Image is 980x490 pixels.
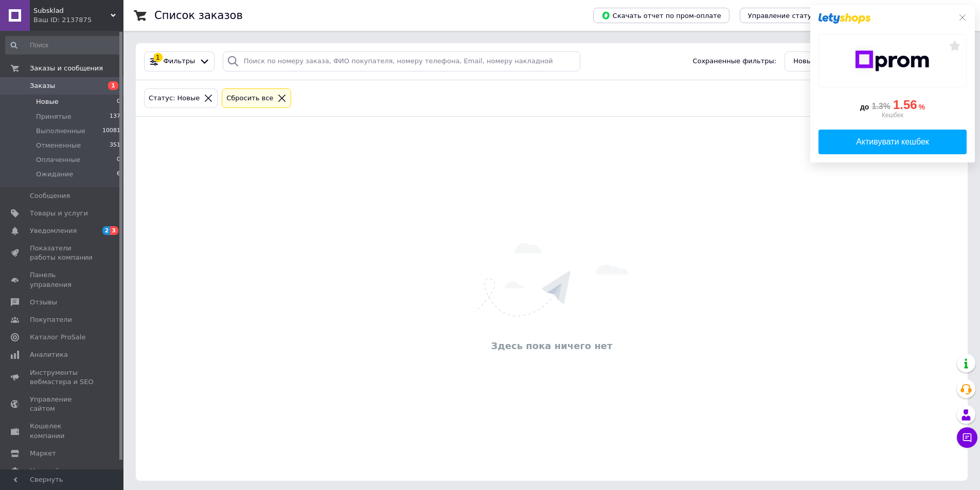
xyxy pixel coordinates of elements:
[30,368,95,387] span: Инструменты вебмастера и SEO
[30,422,95,440] span: Кошелек компании
[30,244,95,262] span: Показатели работы компании
[117,155,120,165] span: 0
[110,226,118,235] span: 3
[117,170,120,179] span: 6
[30,270,95,289] span: Панель управления
[30,298,57,307] span: Отзывы
[147,93,202,104] div: Статус: Новые
[30,226,77,235] span: Уведомления
[36,155,80,165] span: Оплаченные
[601,11,721,20] span: Скачать отчет по пром-оплате
[30,333,85,342] span: Каталог ProSale
[5,36,121,55] input: Поиск
[117,97,120,106] span: 0
[30,191,70,201] span: Сообщения
[36,141,81,150] span: Отмененные
[33,6,111,15] span: Subsklad
[30,315,72,324] span: Покупатели
[740,8,837,23] button: Управление статусами
[110,112,120,121] span: 137
[593,8,729,23] button: Скачать отчет по пром-оплате
[957,427,977,448] button: Чат с покупателем
[30,449,56,458] span: Маркет
[141,339,963,352] div: Здесь пока ничего нет
[30,64,103,73] span: Заказы и сообщения
[108,81,118,90] span: 1
[748,12,829,20] span: Управление статусами
[36,126,85,136] span: Выполненные
[793,57,816,66] span: Новые
[154,9,243,22] h1: Список заказов
[110,141,120,150] span: 351
[102,126,120,136] span: 10081
[36,170,73,179] span: Ожидание
[153,53,163,62] div: 1
[30,209,88,218] span: Товары и услуги
[36,112,72,121] span: Принятые
[36,97,59,106] span: Новые
[692,57,776,66] span: Сохраненные фильтры:
[33,15,123,25] div: Ваш ID: 2137875
[164,57,195,66] span: Фильтры
[223,51,581,71] input: Поиск по номеру заказа, ФИО покупателя, номеру телефона, Email, номеру накладной
[224,93,275,104] div: Сбросить все
[30,466,67,476] span: Настройки
[30,81,55,90] span: Заказы
[30,395,95,413] span: Управление сайтом
[102,226,111,235] span: 2
[30,350,68,359] span: Аналитика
